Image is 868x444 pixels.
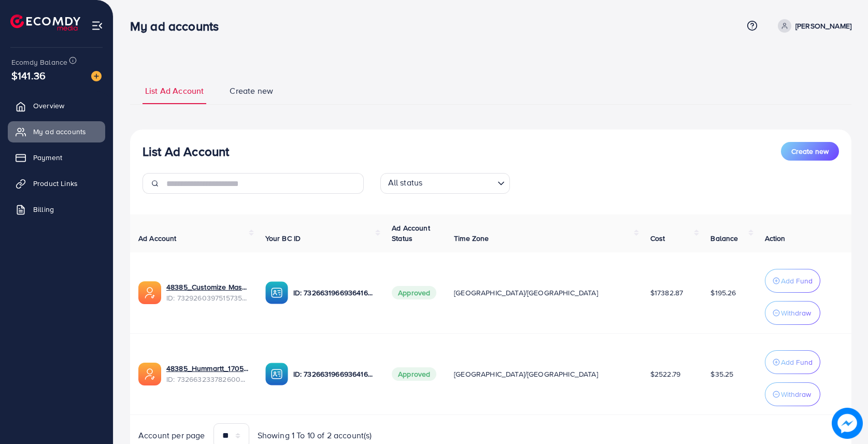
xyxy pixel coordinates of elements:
[392,367,436,381] span: Approved
[11,68,46,83] span: $141.36
[454,288,598,298] span: [GEOGRAPHIC_DATA]/[GEOGRAPHIC_DATA]
[265,363,288,385] img: ic-ba-acc.ded83a64.svg
[774,19,851,33] a: [PERSON_NAME]
[765,301,820,325] button: Withdraw
[8,199,105,220] a: Billing
[791,146,829,156] span: Create new
[230,85,273,97] span: Create new
[33,178,78,189] span: Product Links
[650,288,683,298] span: $17382.87
[91,71,102,81] img: image
[8,121,105,142] a: My ad accounts
[781,356,813,368] p: Add Fund
[765,233,786,244] span: Action
[8,95,105,116] a: Overview
[166,363,249,384] div: <span class='underline'>48385_Hummartt_1705864545950</span></br>7326632337826004993
[765,269,820,293] button: Add Fund
[650,369,680,379] span: $2522.79
[781,307,811,319] p: Withdraw
[8,147,105,168] a: Payment
[138,281,161,304] img: ic-ads-acc.e4c84228.svg
[795,20,851,32] p: [PERSON_NAME]
[386,175,425,191] span: All status
[33,126,86,137] span: My ad accounts
[380,173,510,194] div: Search for option
[765,382,820,406] button: Withdraw
[293,287,376,299] p: ID: 7326631966936416257
[710,233,738,244] span: Balance
[166,293,249,303] span: ID: 7329260397515735041
[166,363,249,374] a: 48385_Hummartt_1705864545950
[258,429,372,441] span: Showing 1 To 10 of 2 account(s)
[454,369,598,379] span: [GEOGRAPHIC_DATA]/[GEOGRAPHIC_DATA]
[710,369,733,379] span: $35.25
[293,368,376,380] p: ID: 7326631966936416257
[11,57,67,67] span: Ecomdy Balance
[765,350,820,374] button: Add Fund
[143,144,229,159] h3: List Ad Account
[781,275,813,287] p: Add Fund
[781,142,839,161] button: Create new
[33,101,64,111] span: Overview
[130,19,227,34] h3: My ad accounts
[781,388,811,400] p: Withdraw
[650,233,665,244] span: Cost
[710,288,736,298] span: $195.26
[166,282,249,292] a: 48385_Customize Master_1706476459933
[8,173,105,194] a: Product Links
[33,204,54,214] span: Billing
[425,175,493,191] input: Search for option
[392,223,430,244] span: Ad Account Status
[832,408,863,439] img: image
[91,20,103,32] img: menu
[138,233,177,244] span: Ad Account
[392,286,436,299] span: Approved
[265,233,301,244] span: Your BC ID
[138,363,161,385] img: ic-ads-acc.e4c84228.svg
[454,233,489,244] span: Time Zone
[145,85,204,97] span: List Ad Account
[10,15,80,31] img: logo
[33,152,62,163] span: Payment
[166,374,249,384] span: ID: 7326632337826004993
[166,282,249,303] div: <span class='underline'>48385_Customize Master_1706476459933</span></br>7329260397515735041
[265,281,288,304] img: ic-ba-acc.ded83a64.svg
[138,429,205,441] span: Account per page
